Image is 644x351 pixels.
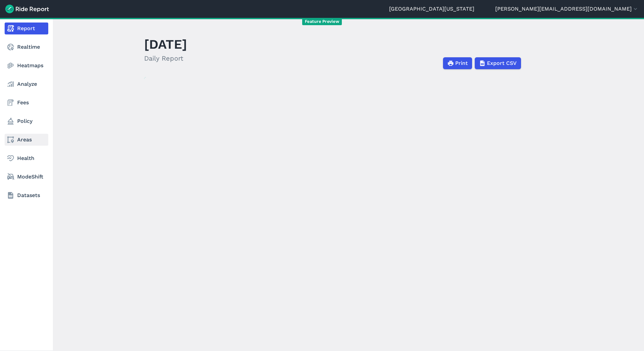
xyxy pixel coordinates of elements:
[5,5,49,13] img: Ride Report
[5,115,48,127] a: Policy
[443,57,472,69] button: Print
[5,134,48,146] a: Areas
[495,5,639,13] button: [PERSON_NAME][EMAIL_ADDRESS][DOMAIN_NAME]
[144,35,187,53] h1: [DATE]
[5,41,48,53] a: Realtime
[5,60,48,72] a: Heatmaps
[475,57,521,69] button: Export CSV
[5,152,48,164] a: Health
[144,53,187,63] h2: Daily Report
[455,59,468,67] span: Print
[5,189,48,201] a: Datasets
[389,5,474,13] a: [GEOGRAPHIC_DATA][US_STATE]
[5,171,48,183] a: ModeShift
[302,18,342,25] span: Feature Preview
[487,59,517,67] span: Export CSV
[5,78,48,90] a: Analyze
[5,23,48,34] a: Report
[5,97,48,109] a: Fees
